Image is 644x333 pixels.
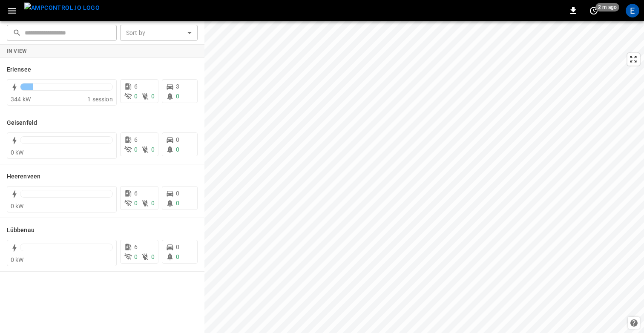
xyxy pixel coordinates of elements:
h6: Lübbenau [7,226,34,235]
h6: Heerenveen [7,172,40,181]
span: 0 [176,253,179,260]
span: 0 [151,200,155,207]
span: 0 [176,200,179,207]
span: 0 [151,93,155,100]
span: 0 kW [11,203,24,210]
span: 0 [176,244,179,250]
div: profile-icon [626,4,639,17]
span: 3 [176,83,179,90]
span: 6 [134,136,138,143]
span: 0 [134,146,138,153]
span: 0 [134,200,138,207]
span: 344 kW [11,96,31,103]
canvas: Map [204,21,644,333]
span: 1 session [87,96,112,103]
h6: Erlensee [7,65,31,75]
span: 0 kW [11,256,24,263]
span: 0 kW [11,149,24,156]
span: 2 m ago [595,3,619,11]
button: set refresh interval [587,4,601,17]
span: 0 [176,136,179,143]
span: 0 [176,146,179,153]
span: 6 [134,190,138,197]
span: 0 [134,93,138,100]
span: 0 [176,190,179,197]
strong: In View [7,48,27,54]
span: 6 [134,83,138,90]
h6: Geisenfeld [7,118,37,128]
span: 0 [151,146,155,153]
img: ampcontrol.io logo [24,3,100,13]
span: 0 [134,253,138,260]
span: 6 [134,244,138,250]
span: 0 [176,93,179,100]
span: 0 [151,253,155,260]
